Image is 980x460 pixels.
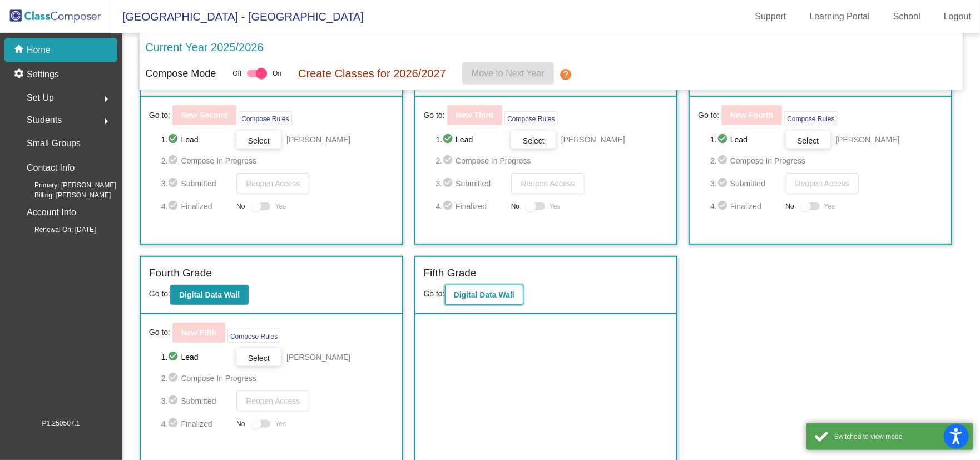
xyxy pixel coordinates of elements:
span: Reopen Access [521,179,575,188]
span: 2. Compose In Progress [710,154,943,167]
span: 1. Lead [161,350,231,364]
mat-icon: arrow_right [100,92,113,106]
div: Switched to view mode [834,432,965,442]
span: Off [232,68,241,78]
span: Billing: [PERSON_NAME] [17,190,111,200]
span: 3. Submitted [161,177,231,190]
b: New Fifth [181,328,216,337]
mat-icon: check_circle [168,177,181,190]
a: Learning Portal [801,8,879,26]
a: Support [746,8,795,26]
mat-icon: help [558,68,572,81]
mat-icon: check_circle [442,154,456,167]
span: 4. Finalized [436,200,506,213]
button: New Second [172,105,236,125]
b: New Second [181,111,227,120]
label: Fourth Grade [149,265,212,281]
mat-icon: check_circle [168,394,181,408]
b: Digital Data Wall [179,290,240,299]
span: Go to: [698,110,719,121]
mat-icon: check_circle [168,200,181,213]
button: Select [786,131,830,149]
span: 4. Finalized [710,200,780,213]
a: School [884,8,929,26]
b: New Third [456,111,494,120]
a: Logout [935,8,980,26]
p: Home [27,43,51,57]
span: 1. Lead [161,133,231,146]
span: 3. Submitted [436,177,506,190]
span: Reopen Access [246,179,300,188]
span: Go to: [424,110,445,121]
button: Select [236,131,281,149]
span: [PERSON_NAME] [286,352,350,363]
mat-icon: check_circle [442,177,456,190]
span: Select [248,136,270,145]
button: New Third [447,105,503,125]
span: Select [797,136,819,145]
span: 1. Lead [710,133,780,146]
mat-icon: home [13,43,27,57]
b: New Fourth [730,111,773,120]
p: Small Groups [27,136,81,151]
span: Yes [550,200,561,213]
p: Current Year 2025/2026 [145,39,263,56]
span: No [511,201,519,211]
button: Select [511,131,556,149]
button: Compose Rules [239,111,291,125]
span: [GEOGRAPHIC_DATA] - [GEOGRAPHIC_DATA] [111,8,364,26]
p: Compose Mode [145,66,216,81]
mat-icon: check_circle [442,200,456,213]
p: Contact Info [27,160,75,176]
mat-icon: settings [13,68,27,81]
span: No [236,419,245,429]
span: Reopen Access [795,179,849,188]
span: No [236,201,245,211]
span: Reopen Access [246,397,300,405]
span: 4. Finalized [161,417,231,431]
button: Reopen Access [236,173,309,194]
b: Digital Data Wall [454,290,514,299]
p: Create Classes for 2026/2027 [298,65,446,82]
mat-icon: check_circle [717,177,730,190]
span: [PERSON_NAME] [561,134,625,145]
mat-icon: check_circle [168,417,181,431]
span: Select [522,136,544,145]
button: New Fourth [721,105,782,125]
mat-icon: check_circle [168,372,181,385]
label: Fifth Grade [424,265,477,281]
span: Yes [275,200,286,213]
mat-icon: check_circle [717,200,730,213]
span: Set Up [27,90,54,106]
span: Go to: [424,289,445,298]
span: Yes [824,200,835,213]
button: Select [236,348,281,366]
span: 4. Finalized [161,200,231,213]
span: Select [248,354,270,363]
span: [PERSON_NAME] [836,134,900,145]
button: Compose Rules [227,329,280,343]
span: Primary: [PERSON_NAME] [17,180,116,190]
span: Go to: [149,110,170,121]
button: Reopen Access [511,173,584,194]
p: Settings [27,68,59,81]
span: 2. Compose In Progress [436,154,669,167]
button: Reopen Access [236,390,309,412]
span: On [273,68,281,78]
mat-icon: check_circle [717,154,730,167]
button: Compose Rules [504,111,557,125]
button: Reopen Access [786,173,859,194]
mat-icon: arrow_right [100,115,113,128]
mat-icon: check_circle [717,133,730,146]
span: Go to: [149,289,170,298]
button: Digital Data Wall [170,285,249,305]
span: Yes [275,417,286,431]
mat-icon: check_circle [168,350,181,364]
button: Compose Rules [784,111,837,125]
span: 2. Compose In Progress [161,372,394,385]
span: Students [27,112,62,128]
span: 3. Submitted [161,394,231,408]
mat-icon: check_circle [442,133,456,146]
button: New Fifth [172,323,225,343]
span: Go to: [149,327,170,338]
